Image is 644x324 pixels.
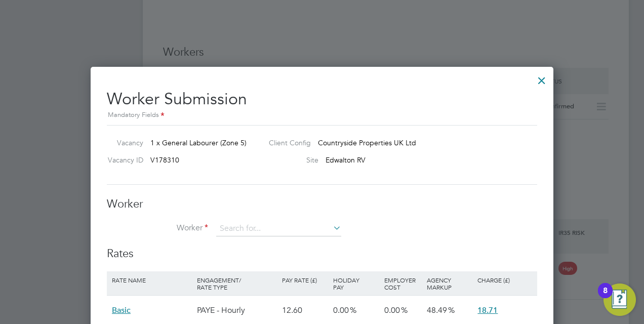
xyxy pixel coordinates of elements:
h3: Worker [107,197,537,212]
h3: Rates [107,247,537,261]
span: Edwalton RV [326,155,366,165]
span: 18.71 [477,305,498,315]
span: 1 x General Labourer (Zone 5) [150,138,247,147]
span: Countryside Properties UK Ltd [318,138,416,147]
span: 48.49 [427,305,447,315]
label: Site [261,155,318,165]
div: Agency Markup [424,271,475,296]
div: 8 [603,291,608,304]
div: Pay Rate (£) [279,271,331,289]
label: Vacancy ID [103,155,143,165]
span: 0.00 [333,305,349,315]
div: Charge (£) [475,271,535,289]
div: Rate Name [109,271,194,289]
span: Basic [112,305,131,315]
div: Employer Cost [382,271,424,296]
h2: Worker Submission [107,81,537,121]
span: V178310 [150,155,179,165]
span: 0.00 [384,305,400,315]
input: Search for... [216,221,341,236]
label: Client Config [261,138,311,147]
label: Worker [107,223,208,233]
div: Engagement/ Rate Type [194,271,279,296]
div: Mandatory Fields [107,110,537,121]
div: Holiday Pay [331,271,382,296]
label: Vacancy [103,138,143,147]
button: Open Resource Center, 8 new notifications [603,283,636,316]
